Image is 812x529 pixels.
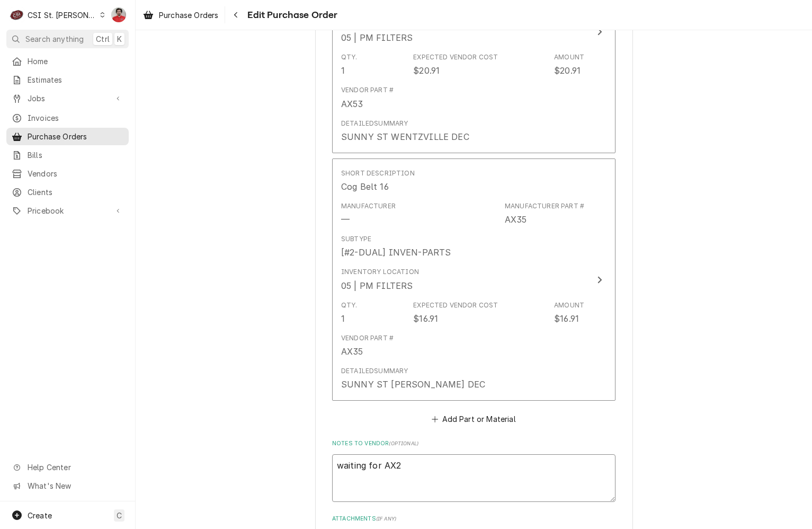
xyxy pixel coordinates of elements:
span: Jobs [28,93,108,104]
div: CSI St. Louis's Avatar [10,7,24,22]
div: Detailed Summary [341,119,408,128]
a: Go to What's New [6,477,129,495]
div: Cog Belt 16 [341,180,389,193]
span: Purchase Orders [159,10,218,21]
span: ( if any ) [376,516,396,522]
div: Amount [554,301,584,310]
label: Attachments [332,515,615,523]
div: 05 | PM FILTERS [341,31,413,44]
span: Bills [28,149,123,161]
div: CSI St. [PERSON_NAME] [28,10,96,21]
a: Vendors [6,165,129,182]
button: Search anythingCtrlK [6,30,129,48]
div: Part Number [505,201,584,226]
div: Notes to Vendor [332,439,615,501]
div: Subtype [341,234,371,244]
div: 05 | PM FILTERS [341,279,413,292]
div: SUNNY ST [PERSON_NAME] DEC [341,378,485,391]
div: Vendor Part # [341,85,394,95]
div: $16.91 [554,312,579,325]
div: 1 [341,64,345,77]
button: Update Line Item [332,158,615,401]
a: Home [6,52,129,70]
div: Manufacturer [341,201,396,226]
a: Go to Help Center [6,459,129,476]
a: Go to Pricebook [6,202,129,219]
span: What's New [28,480,122,491]
div: SUNNY ST WENTZVILLE DEC [341,130,469,143]
a: Purchase Orders [6,128,129,145]
span: Home [28,56,123,67]
span: Estimates [28,74,123,85]
span: K [117,33,122,45]
div: $16.91 [413,312,438,325]
div: Detailed Summary [341,366,408,376]
a: Clients [6,183,129,201]
span: Clients [28,187,123,198]
div: C [10,7,24,22]
span: Pricebook [28,205,108,216]
div: 1 [341,312,345,325]
div: Nicholas Faubert's Avatar [111,7,126,22]
a: Estimates [6,71,129,89]
div: $20.91 [413,64,440,77]
span: Search anything [25,33,84,45]
div: Expected Vendor Cost [413,52,498,62]
div: NF [111,7,126,22]
div: AX35 [341,345,363,358]
label: Notes to Vendor [332,439,615,448]
span: C [117,510,122,521]
a: Bills [6,146,129,164]
span: Purchase Orders [28,131,123,142]
div: Manufacturer Part # [505,201,584,211]
div: AX53 [341,98,363,110]
div: Qty. [341,301,358,310]
div: Vendor Part # [341,333,394,343]
div: Amount [554,52,584,62]
div: Expected Vendor Cost [413,301,498,310]
a: Invoices [6,109,129,127]
button: Add Part or Material [430,412,517,427]
span: ( optional ) [389,440,418,446]
span: Invoices [28,112,123,124]
span: Help Center [28,462,122,473]
button: Navigate back [227,6,244,23]
div: $20.91 [554,64,581,77]
span: Create [28,511,52,520]
div: Short Description [341,169,415,178]
div: Part Number [505,213,527,226]
textarea: waiting for AX [332,454,615,502]
div: Qty. [341,52,358,62]
span: Vendors [28,168,123,179]
div: Inventory Location [341,267,419,277]
a: Purchase Orders [139,6,222,24]
div: [#2-DUAL] INVEN-PARTS [341,246,451,259]
span: Edit Purchase Order [244,8,337,22]
span: Ctrl [96,33,110,45]
div: Manufacturer [341,201,396,211]
a: Go to Jobs [6,90,129,107]
div: Manufacturer [341,213,350,226]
